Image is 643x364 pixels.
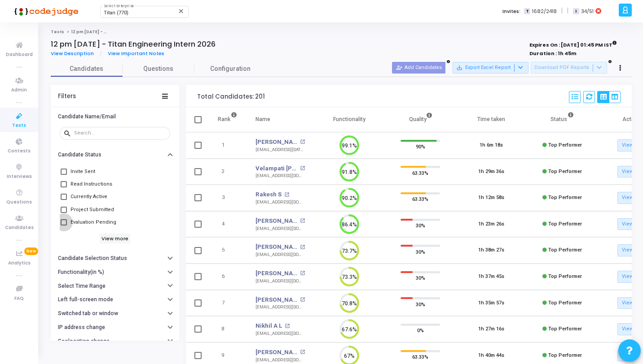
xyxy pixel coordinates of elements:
[11,2,79,20] img: logo
[51,334,179,348] button: Geolocation change
[255,330,305,337] div: [EMAIL_ADDRESS][DOMAIN_NAME]
[284,192,289,197] mat-icon: open_in_new
[208,290,247,316] td: 7
[478,352,504,360] div: 1h 40m 44s
[8,260,31,267] span: Analytics
[58,324,105,331] h6: IP address change
[51,251,179,265] button: Candidate Selection Status
[58,255,127,262] h6: Candidate Selection Status
[58,310,118,317] h6: Switched tab or window
[58,269,104,276] h6: Functionality(in %)
[6,199,32,206] span: Questions
[396,65,402,71] mat-icon: person_add_alt
[104,10,128,16] span: Titan (770)
[71,29,171,35] span: 12 pm [DATE] - Titan Engineering Intern 2026
[58,296,113,303] h6: Left full-screen mode
[7,173,32,181] span: Interviews
[502,8,520,15] label: Invites:
[255,199,305,206] div: [EMAIL_ADDRESS][DOMAIN_NAME]
[255,321,282,330] a: Nikhil A L
[58,152,101,158] h6: Candidate Status
[58,93,76,100] div: Filters
[8,147,31,155] span: Contests
[548,195,582,200] span: Top Performer
[416,273,425,282] span: 30%
[548,221,582,227] span: Top Performer
[255,357,305,364] div: [EMAIL_ADDRESS][DOMAIN_NAME]
[70,179,112,190] span: Read Instructions
[300,245,305,250] mat-icon: open_in_new
[285,324,290,329] mat-icon: open_in_new
[5,224,34,232] span: Candidates
[208,107,247,132] th: Rank
[561,6,563,16] span: |
[255,243,298,251] a: [PERSON_NAME]
[255,164,298,173] a: Velampati [PERSON_NAME]
[51,265,179,279] button: Functionality(in %)
[480,142,503,149] div: 1h 6m 18s
[255,138,298,147] a: [PERSON_NAME]
[417,326,424,335] span: 0%
[532,8,557,15] span: 1682/2418
[456,65,462,71] mat-icon: save_alt
[208,264,247,290] td: 6
[51,321,179,334] button: IP address change
[300,271,305,276] mat-icon: open_in_new
[477,114,505,124] div: Time taken
[255,225,305,232] div: [EMAIL_ADDRESS][DOMAIN_NAME]
[548,247,582,253] span: Top Performer
[573,8,579,15] span: I
[14,295,24,303] span: FAQ
[208,237,247,264] td: 5
[51,109,179,123] button: Candidate Name/Email
[208,132,247,159] td: 1
[108,50,164,57] span: View Important Notes
[208,159,247,185] td: 2
[548,169,582,174] span: Top Performer
[51,293,179,307] button: Left full-screen mode
[63,129,74,137] mat-icon: search
[597,91,621,103] div: View Options
[531,62,607,74] button: Download PDF Reports
[208,316,247,342] td: 8
[51,279,179,293] button: Select Time Range
[51,29,64,35] a: Tests
[70,166,95,177] span: Invite Sent
[478,168,504,176] div: 1h 29m 36s
[255,114,270,124] div: Name
[255,217,298,225] a: [PERSON_NAME]
[70,204,114,215] span: Project Submitted
[255,348,298,357] a: [PERSON_NAME]
[416,142,425,151] span: 90%
[208,211,247,238] td: 4
[11,87,27,94] span: Admin
[101,51,171,56] a: View Important Notes
[255,269,298,278] a: [PERSON_NAME]
[51,148,179,162] button: Candidate Status
[255,173,305,179] div: [EMAIL_ADDRESS][DOMAIN_NAME]
[524,8,530,15] span: T
[24,247,38,255] span: New
[548,352,582,358] span: Top Performer
[58,283,106,290] h6: Select Time Range
[58,338,110,345] h6: Geolocation change
[581,8,594,15] span: 34/51
[478,221,504,228] div: 1h 23m 26s
[314,107,385,132] th: Functionality
[412,352,428,361] span: 63.33%
[100,234,131,243] h6: View more
[527,107,598,132] th: Status
[178,8,185,15] mat-icon: Clear
[385,107,456,132] th: Quality
[548,326,582,332] span: Top Performer
[12,122,26,130] span: Tests
[548,142,582,148] span: Top Performer
[6,51,33,59] span: Dashboard
[70,191,107,202] span: Currently Active
[51,50,94,57] span: View Description
[529,39,617,49] strong: Expires On : [DATE] 01:45 PM IST
[197,93,265,100] div: Total Candidates: 201
[51,51,101,56] a: View Description
[478,299,504,307] div: 1h 35m 57s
